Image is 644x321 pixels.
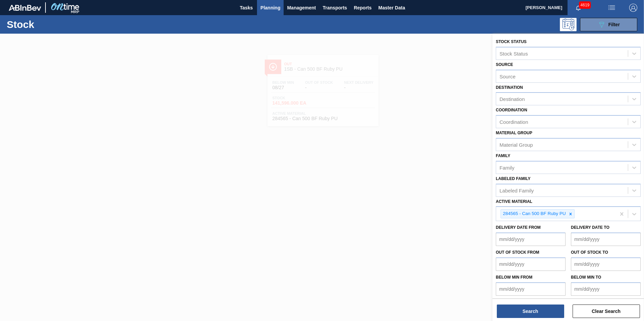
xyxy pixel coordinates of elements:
span: Master Data [378,4,405,12]
label: Below Min from [496,275,533,280]
span: Transports [323,4,347,12]
label: Out of Stock from [496,250,539,255]
label: Active Material [496,199,532,204]
div: Family [500,165,514,170]
span: Tasks [239,4,254,12]
input: mm/dd/yyyy [496,282,566,296]
label: Out of Stock to [571,250,608,255]
label: Delivery Date from [496,225,541,230]
input: mm/dd/yyyy [496,233,566,246]
label: Stock Status [496,39,526,44]
label: Below Min to [571,275,601,280]
span: Filter [608,22,620,27]
div: Labeled Family [500,187,534,193]
label: Destination [496,85,523,90]
div: Coordination [500,119,528,125]
span: Management [287,4,316,12]
div: Material Group [500,142,533,147]
label: Coordination [496,108,527,112]
div: Destination [500,96,525,102]
span: Planning [260,4,280,12]
label: Family [496,153,510,158]
img: TNhmsLtSVTkK8tSr43FrP2fwEKptu5GPRR3wAAAABJRU5ErkJggg== [9,5,41,11]
label: Source [496,62,513,67]
label: Material Group [496,131,532,135]
button: Filter [580,18,637,31]
label: Labeled Family [496,176,530,181]
div: Source [500,73,516,79]
input: mm/dd/yyyy [571,233,641,246]
div: Stock Status [500,50,528,56]
img: Logout [629,4,637,12]
img: userActions [608,4,616,12]
input: mm/dd/yyyy [571,282,641,296]
h1: Stock [7,21,107,28]
div: Programming: no user selected [560,18,577,31]
input: mm/dd/yyyy [496,257,566,271]
span: 4619 [579,1,591,9]
div: 284565 - Can 500 BF Ruby PU [501,210,567,218]
button: Notifications [568,3,589,12]
input: mm/dd/yyyy [571,257,641,271]
span: Reports [354,4,372,12]
label: Delivery Date to [571,225,609,230]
